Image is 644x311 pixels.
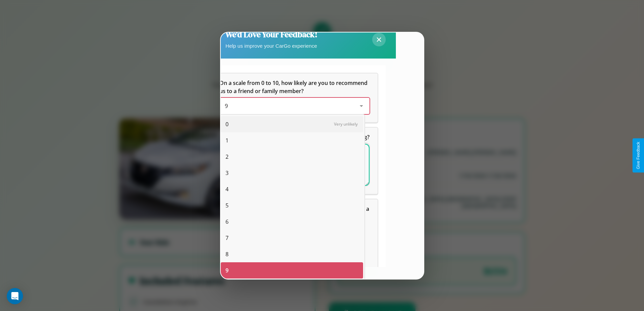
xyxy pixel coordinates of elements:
div: 4 [221,181,363,197]
span: 6 [225,218,229,226]
span: 4 [225,185,229,193]
div: 7 [221,230,363,246]
div: On a scale from 0 to 10, how likely are you to recommend us to a friend or family member? [211,73,378,122]
span: Which of the following features do you value the most in a vehicle? [219,205,371,221]
div: 5 [221,197,363,214]
div: Give Feedback [636,142,641,169]
span: 5 [225,201,229,209]
div: 10 [221,279,363,295]
div: 3 [221,165,363,181]
p: Help us improve your CarGo experience [225,41,317,50]
span: 1 [225,136,229,145]
span: What can we do to make your experience more satisfying? [219,133,369,141]
h2: We'd Love Your Feedback! [225,29,317,40]
span: 2 [225,153,229,161]
div: 9 [221,262,363,279]
span: 9 [225,102,228,110]
span: 9 [225,266,229,274]
div: 0 [221,116,363,132]
span: 8 [225,250,229,258]
div: 6 [221,214,363,230]
div: On a scale from 0 to 10, how likely are you to recommend us to a friend or family member? [219,98,369,114]
span: Very unlikely [334,121,358,127]
span: 7 [225,234,229,242]
div: 1 [221,132,363,149]
span: 3 [225,169,229,177]
h5: On a scale from 0 to 10, how likely are you to recommend us to a friend or family member? [219,79,369,95]
div: Open Intercom Messenger [7,288,23,304]
div: 8 [221,246,363,262]
span: 0 [225,120,229,128]
span: On a scale from 0 to 10, how likely are you to recommend us to a friend or family member? [219,79,369,95]
div: 2 [221,149,363,165]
